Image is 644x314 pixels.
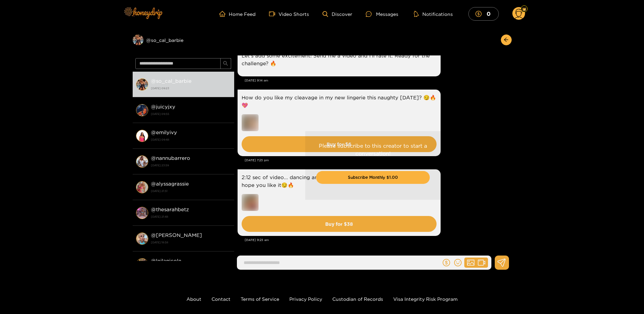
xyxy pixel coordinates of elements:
strong: [DATE] 21:48 [151,214,231,220]
strong: @ nannubarrero [151,155,190,161]
button: search [220,58,231,69]
img: conversation [136,78,148,91]
button: 0 [468,7,499,20]
strong: @ so_cal_barbie [151,78,192,84]
a: Discover [323,11,352,17]
strong: @ emilyivy [151,129,177,135]
strong: @ [PERSON_NAME] [151,232,202,238]
a: Custodian of Records [332,296,383,301]
span: arrow-left [504,37,509,43]
button: Notifications [412,10,455,17]
span: home [219,11,229,17]
strong: [DATE] 21:51 [151,188,231,194]
a: Video Shorts [269,11,309,17]
span: video-camera [269,11,279,17]
strong: [DATE] 18:58 [151,239,231,245]
a: Contact [212,296,230,301]
img: conversation [136,181,148,193]
span: search [223,61,228,67]
strong: [DATE] 23:59 [151,162,231,168]
a: Visa Integrity Risk Program [393,296,458,301]
p: Please subscribe to this creator to start a conversation! [316,142,430,158]
img: conversation [136,104,148,116]
strong: [DATE] 09:23 [151,85,231,91]
a: Terms of Service [241,296,279,301]
strong: [DATE] 09:48 [151,137,231,143]
a: Privacy Policy [289,296,322,301]
img: conversation [136,258,148,270]
strong: @ leilanicole [151,258,181,264]
img: conversation [136,207,148,219]
a: Home Feed [219,11,256,17]
img: conversation [136,155,148,168]
a: About [186,296,201,301]
div: Messages [366,10,398,18]
strong: @ thesarahbetz [151,207,189,212]
strong: @ alyssagrassie [151,181,189,187]
strong: @ juicyjxy [151,104,175,110]
button: Subscribe Monthly $1.00 [316,171,430,184]
img: conversation [136,130,148,142]
span: dollar [475,11,485,17]
img: Fan Level [522,7,526,11]
mark: 0 [486,10,492,17]
button: arrow-left [501,34,512,45]
img: conversation [136,233,148,245]
strong: [DATE] 09:55 [151,111,231,117]
div: @so_cal_barbie [133,34,234,45]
